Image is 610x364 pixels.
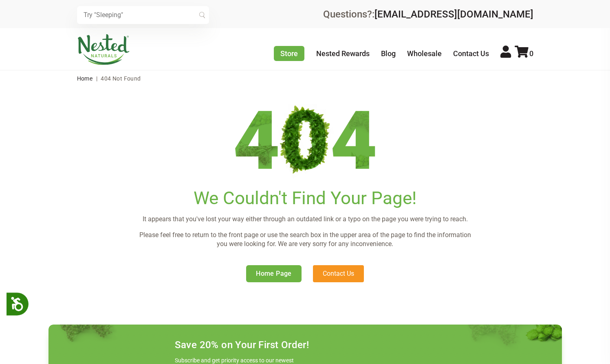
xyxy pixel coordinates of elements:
a: 0 [515,49,533,58]
h4: Save 20% on Your First Order! [175,339,309,351]
img: 404.png [235,103,375,179]
span: | [94,75,99,82]
input: Try "Sleeping" [77,6,209,24]
a: Contact Us [453,49,489,58]
a: Wholesale [407,49,442,58]
p: Please feel free to return to the front page or use the search box in the upper area of the page ... [137,231,474,249]
a: Store [274,46,304,61]
div: Questions?: [323,9,533,19]
a: Nested Rewards [316,49,370,58]
p: It appears that you've lost your way either through an outdated link or a typo on the page you we... [137,215,474,224]
span: 404 Not Found [101,75,141,82]
a: Home [77,75,93,82]
h1: We Couldn't Find Your Page! [137,188,474,209]
a: [EMAIL_ADDRESS][DOMAIN_NAME] [374,9,533,20]
nav: breadcrumbs [77,70,533,87]
span: 0 [529,49,533,58]
a: Home Page [246,265,302,282]
img: Nested Naturals [77,34,130,65]
a: Contact Us [313,265,364,282]
a: Blog [381,49,396,58]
